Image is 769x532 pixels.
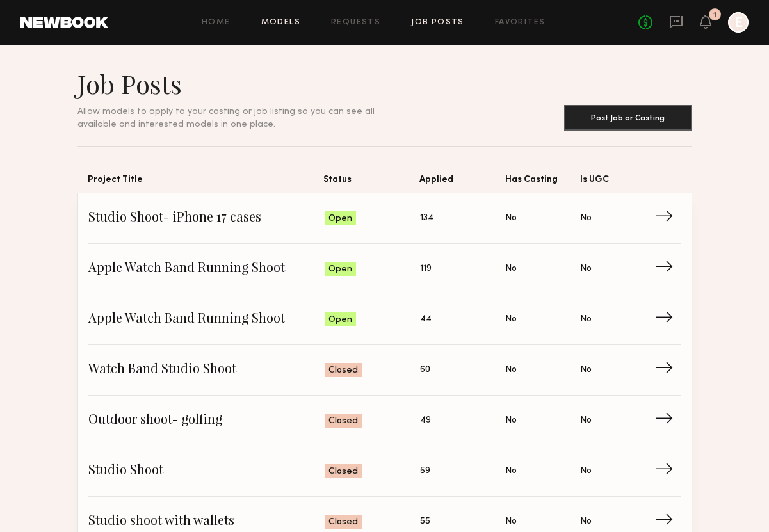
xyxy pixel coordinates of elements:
[505,515,517,529] span: No
[654,360,681,380] span: →
[420,211,433,225] span: 134
[419,172,505,193] span: Applied
[654,411,681,430] span: →
[713,12,716,19] div: 1
[420,312,432,326] span: 44
[88,193,681,244] a: Studio Shoot- iPhone 17 casesOpen134NoNo→
[580,312,592,326] span: No
[202,19,231,27] a: Home
[420,363,430,377] span: 60
[505,172,580,193] span: Has Casting
[88,462,325,481] span: Studio Shoot
[88,360,325,380] span: Watch Band Studio Shoot
[328,364,358,377] span: Closed
[88,172,323,193] span: Project Title
[505,464,517,478] span: No
[77,108,375,129] span: Allow models to apply to your casting or job listing so you can see all available and interested ...
[88,244,681,294] a: Apple Watch Band Running ShootOpen119NoNo→
[88,259,325,278] span: Apple Watch Band Running Shoot
[654,462,681,481] span: →
[495,19,546,27] a: Favorites
[654,259,681,278] span: →
[88,411,325,430] span: Outdoor shoot- golfing
[654,512,681,531] span: →
[420,414,431,428] span: 49
[328,516,358,529] span: Closed
[505,363,517,377] span: No
[505,211,517,225] span: No
[505,312,517,326] span: No
[88,396,681,446] a: Outdoor shoot- golfingClosed49NoNo→
[328,465,358,478] span: Closed
[261,19,300,27] a: Models
[420,464,430,478] span: 59
[564,105,692,131] button: Post Job or Casting
[88,345,681,396] a: Watch Band Studio ShootClosed60NoNo→
[580,262,592,276] span: No
[88,294,681,345] a: Apple Watch Band Running ShootOpen44NoNo→
[420,262,432,276] span: 119
[654,209,681,228] span: →
[580,414,592,428] span: No
[328,314,352,326] span: Open
[505,414,517,428] span: No
[580,515,592,529] span: No
[654,310,681,329] span: →
[580,172,655,193] span: Is UGC
[328,213,352,225] span: Open
[328,263,352,276] span: Open
[420,515,430,529] span: 55
[331,19,380,27] a: Requests
[88,310,325,329] span: Apple Watch Band Running Shoot
[88,209,325,228] span: Studio Shoot- iPhone 17 cases
[580,363,592,377] span: No
[88,446,681,497] a: Studio ShootClosed59NoNo→
[77,68,405,100] h1: Job Posts
[323,172,420,193] span: Status
[580,464,592,478] span: No
[88,512,325,531] span: Studio shoot with wallets
[505,262,517,276] span: No
[580,211,592,225] span: No
[328,415,358,428] span: Closed
[411,19,464,27] a: Job Posts
[728,12,749,33] a: E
